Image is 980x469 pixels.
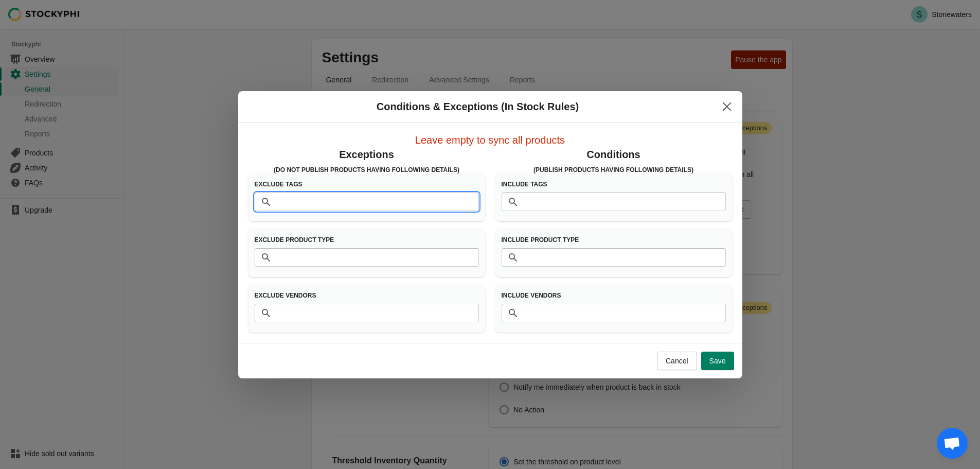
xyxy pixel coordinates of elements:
[255,291,479,300] h3: Exclude Vendors
[502,236,726,244] h3: Include Product Type
[937,428,968,459] div: Open chat
[502,291,726,300] h3: Include Vendors
[701,352,734,370] button: Save
[586,149,640,160] span: Conditions
[709,357,726,365] span: Save
[339,149,394,160] span: Exceptions
[657,352,697,370] button: Cancel
[415,134,565,146] span: Leave empty to sync all products
[502,180,726,188] h3: Include Tags
[255,236,479,244] h3: Exclude Product Type
[248,166,485,174] h3: (Do Not Publish products having following details)
[718,97,736,116] button: Close
[377,101,579,112] span: Conditions & Exceptions (In Stock Rules)
[255,180,479,188] h3: Exclude Tags
[666,357,688,365] span: Cancel
[495,166,732,174] h3: (Publish products having following details)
